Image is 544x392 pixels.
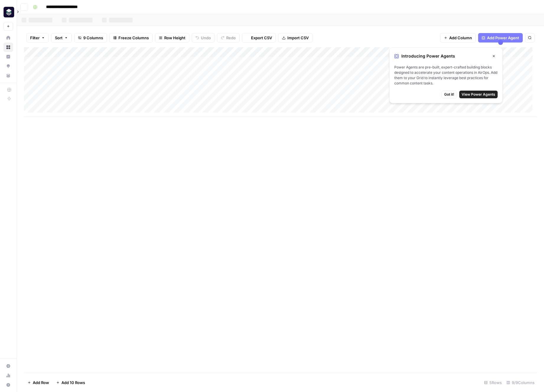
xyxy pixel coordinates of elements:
[30,35,40,41] span: Filter
[504,378,537,387] div: 9/9 Columns
[440,33,476,43] button: Add Column
[278,33,312,43] button: Import CSV
[164,35,185,41] span: Row Height
[4,5,13,19] button: Workspace: Platformengineering.org
[394,52,498,60] div: Introducing Power Agents
[4,43,13,52] a: Browse
[74,33,107,43] button: 9 Columns
[55,35,63,41] span: Sort
[4,380,13,390] button: Help + Support
[53,378,89,387] button: Add 10 Rows
[444,92,454,97] span: Got it!
[242,33,276,43] button: Export CSV
[155,33,189,43] button: Row Height
[4,7,14,17] img: Platformengineering.org Logo
[459,91,498,98] button: View Power Agents
[33,380,49,386] span: Add Row
[462,92,495,97] span: View Power Agents
[4,361,13,371] a: Settings
[26,33,49,43] button: Filter
[251,35,272,41] span: Export CSV
[442,91,457,98] button: Got it!
[487,35,519,41] span: Add Power Agent
[4,61,13,71] a: Opportunities
[4,371,13,380] a: Usage
[4,33,13,43] a: Home
[61,380,85,386] span: Add 10 Rows
[118,35,149,41] span: Freeze Columns
[4,71,13,80] a: Your Data
[217,33,240,43] button: Redo
[478,33,523,43] button: Add Power Agent
[51,33,72,43] button: Sort
[226,35,236,41] span: Redo
[192,33,215,43] button: Undo
[449,35,472,41] span: Add Column
[4,52,13,61] a: Insights
[394,65,498,86] span: Power Agents are pre-built, expert-crafted building blocks designed to accelerate your content op...
[109,33,153,43] button: Freeze Columns
[24,378,53,387] button: Add Row
[287,35,309,41] span: Import CSV
[482,378,504,387] div: 5 Rows
[201,35,211,41] span: Undo
[83,35,103,41] span: 9 Columns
